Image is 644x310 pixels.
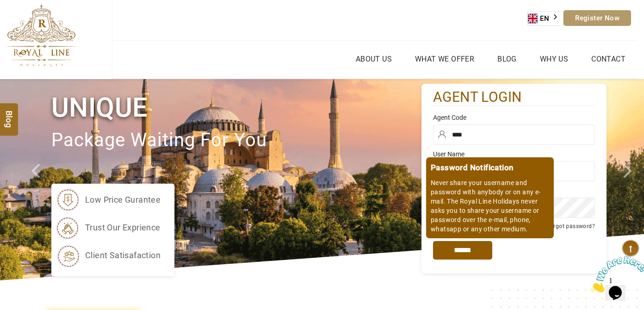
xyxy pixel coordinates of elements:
a: Contact [589,52,628,66]
a: EN [528,12,563,25]
a: About Us [353,52,394,66]
a: Register Now [563,10,631,26]
img: Chat attention grabber [4,4,61,40]
span: 1 [4,4,7,12]
a: Forgot password? [547,223,595,229]
a: Blog [495,52,519,66]
a: What we Offer [413,52,477,66]
li: low price gurantee [56,188,161,211]
iframe: chat widget [587,252,644,296]
li: trust our exprience [56,216,161,239]
h1: Unique [51,90,421,125]
span: Blog [3,111,15,118]
a: Check next prev [19,79,52,280]
a: Check next image [612,79,644,280]
img: The Royal Line Holidays [7,4,76,67]
h2: agent login [433,88,595,106]
label: Agent Code [433,113,595,122]
a: Why Us [538,52,570,66]
div: Language [527,11,563,26]
label: Remember me [443,224,479,230]
li: client satisafaction [56,244,161,267]
aside: Language selected: English [527,11,563,26]
label: User Name [433,149,595,159]
p: package waiting for you [51,125,421,156]
label: Password [433,186,595,195]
